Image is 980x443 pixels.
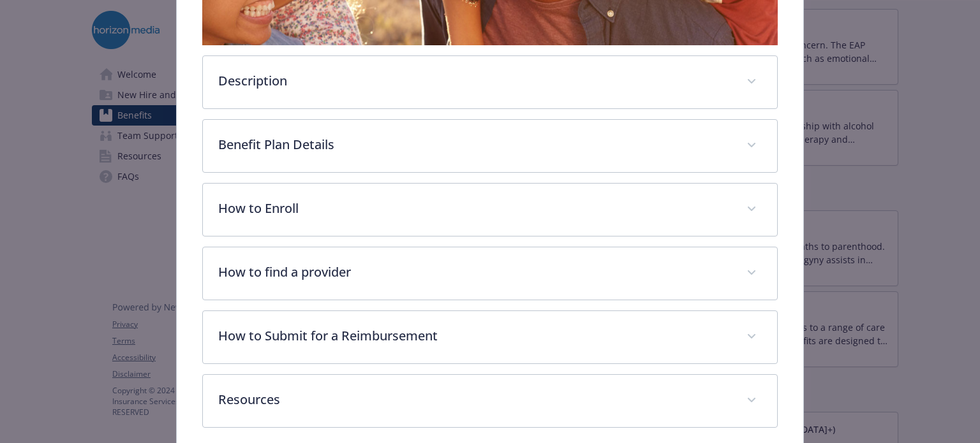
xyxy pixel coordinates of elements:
[203,247,776,300] div: How to find a provider
[203,56,776,108] div: Description
[218,135,731,154] p: Benefit Plan Details
[203,311,776,363] div: How to Submit for a Reimbursement
[203,184,776,236] div: How to Enroll
[203,120,776,172] div: Benefit Plan Details
[218,263,731,282] p: How to find a provider
[218,71,731,91] p: Description
[218,199,731,218] p: How to Enroll
[203,375,776,427] div: Resources
[218,326,731,345] p: How to Submit for a Reimbursement
[218,390,731,409] p: Resources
